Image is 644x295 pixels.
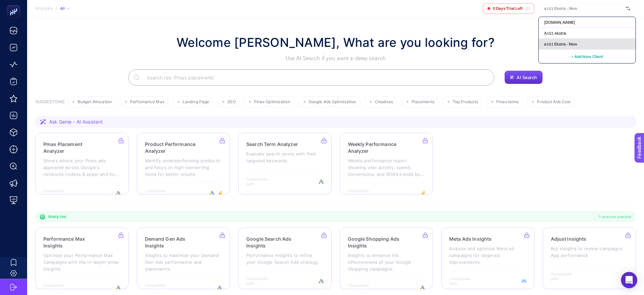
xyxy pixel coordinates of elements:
span: Pmax terms [496,99,519,105]
span: Pmax Optimization [254,99,290,105]
a: Performance Max InsightsOptimize your Performance Max Campaigns with the in-depth pmax insights.C... [35,227,129,289]
a: Demand Gen Ads InsightsInsights to maximize your Demand Gen Ads performance and placements.Compat... [137,227,230,289]
h1: Welcome [PERSON_NAME], What are you looking for? [176,33,495,52]
span: Budget Allocation [78,99,112,105]
a: Meta Ads InsightsAnalyze and optimize Meta ad campaigns for targeted improvements.Compatible with: [441,227,535,289]
input: a101 Ekstra - New [544,6,623,11]
button: + Add New Client [571,52,603,60]
p: Use AI Search if you want a deep search [176,54,495,62]
span: Performance Max [130,99,164,105]
button: AI Search [504,71,542,84]
span: AI Search [517,75,537,80]
span: [DOMAIN_NAME] [544,20,575,25]
a: Product Performance AnalyzerIdentify underperforming products and focus on high-converting items ... [137,133,230,195]
span: Feedback [4,2,26,7]
span: SEO [227,99,235,105]
span: / [56,5,57,11]
span: 11 analyzes available [598,214,631,219]
div: All [60,6,69,11]
a: Search Term AnalyzerEvaluate search terms with their targeted keywordsCompatible with: [238,133,332,195]
span: Placements [412,99,434,105]
img: svg%3e [626,5,630,12]
span: Landing Page [183,99,209,105]
a: Weekly Performance AnalyzerWeekly performance report showing user activity, spend, conversions, a... [340,133,433,195]
span: + Add New Client [571,54,603,59]
input: Search [141,68,489,87]
span: Top Products [453,99,478,105]
a: Google Search Ads InsightsPerformance insights to refine your Google Search Ads strategy.Compatib... [238,227,332,289]
a: Adjust InsightsKey insights to review campaigns App performanceCompatible with: [543,227,636,289]
span: a101 Ekstra - New [544,41,577,47]
span: Analyzes [48,214,66,219]
span: Product Ads Cost [537,99,570,105]
span: Ask Genie - AI Assistant [49,118,103,125]
span: 0 Days Trial Left [493,6,523,11]
span: Google Ads Optimization [309,99,356,105]
span: A101 ekstra [544,31,566,36]
a: Google Shopping Ads InsightsInsights to enhance the effectiveness of your Google Shopping campaig... [340,227,433,289]
h3: SUGGESTIONS [35,99,65,107]
span: Creatives [375,99,393,105]
span: Analysis [35,6,53,11]
div: Open Intercom Messenger [621,272,637,288]
a: Pmax Placement AnalyzerShows where your Pmax ads appeared across Google's networks (videos & apps... [35,133,129,195]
